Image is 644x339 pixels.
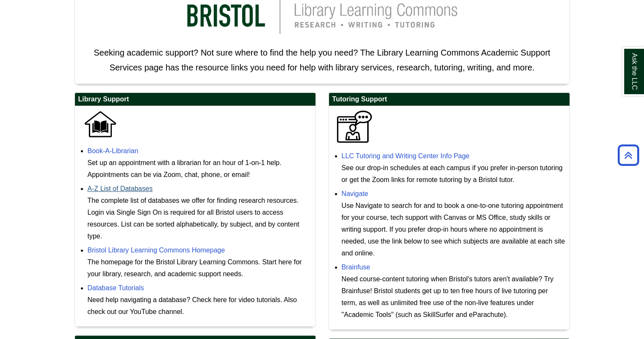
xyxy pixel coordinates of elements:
a: Brainfuse [342,263,370,271]
a: Back to Top [615,149,642,161]
a: Navigate [342,190,368,197]
a: Bristol Library Learning Commons Homepage [88,247,225,254]
div: The homepage for the Bristol Library Learning Commons. Start here for your library, research, and... [88,256,311,280]
div: The complete list of databases we offer for finding research resources. Login via Single Sign On ... [88,195,311,242]
a: LLC Tutoring and Writing Center Info Page [342,152,470,160]
a: A-Z List of Databases [88,185,153,192]
a: Database Tutorials [88,284,144,291]
span: Seeking academic support? Not sure where to find the help you need? The Library Learning Commons ... [94,48,550,72]
h2: Library Support [75,93,315,106]
div: Set up an appointment with a librarian for an hour of 1-on-1 help. Appointments can be via Zoom, ... [88,157,311,181]
div: Need course-content tutoring when Bristol's tutors aren't available? Try Brainfuse! Bristol stude... [342,273,565,321]
div: Use Navigate to search for and to book a one-to-one tutoring appointment for your course, tech su... [342,200,565,259]
div: Need help navigating a database? Check here for video tutorials. Also check out our YouTube channel. [88,294,311,318]
a: Book-A-Librarian [88,147,138,154]
div: See our drop-in schedules at each campus if you prefer in-person tutoring or get the Zoom links f... [342,162,565,186]
h2: Tutoring Support [329,93,569,106]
